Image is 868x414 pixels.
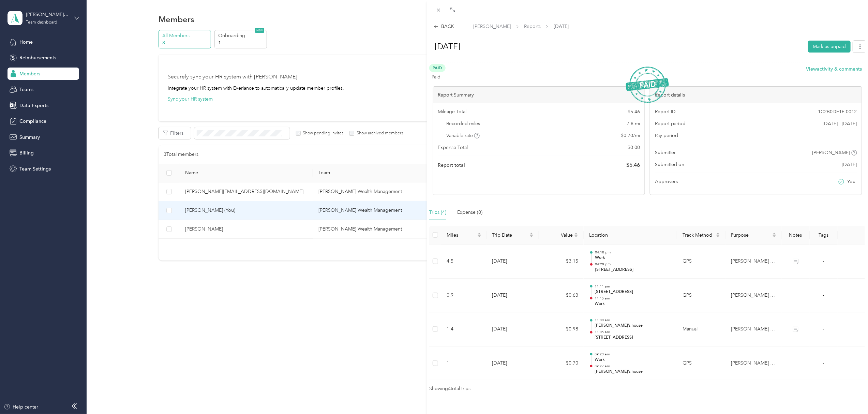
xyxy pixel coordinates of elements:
[677,312,725,346] td: Manual
[438,108,467,115] span: Mileage Total
[446,132,480,139] span: Variable rate
[626,161,640,169] span: $ 5.46
[818,108,857,115] span: 1C2B0DF1F-0012
[595,364,672,369] p: 09:27 am
[810,226,838,245] th: Tags
[595,369,672,375] p: [PERSON_NAME]’s house
[539,312,584,346] td: $0.98
[823,120,857,127] span: [DATE] - [DATE]
[595,301,672,307] p: Work
[441,245,487,279] td: 4.5
[477,232,481,236] span: caret-up
[677,226,725,245] th: Track Method
[716,232,720,236] span: caret-up
[539,279,584,313] td: $0.63
[595,357,672,363] p: Work
[595,335,672,341] p: [STREET_ADDRESS]
[650,87,862,103] div: Report details
[677,346,725,381] td: GPS
[524,23,541,30] span: Reports
[595,296,672,301] p: 11:15 am
[529,232,534,236] span: caret-up
[655,132,678,139] span: Pay period
[477,234,481,238] span: caret-down
[429,385,470,393] span: Showing 4 total trips
[574,232,578,236] span: caret-up
[655,161,685,168] span: Submitted on
[434,23,454,30] div: BACK
[716,234,720,238] span: caret-down
[595,352,672,357] p: 09:23 am
[595,250,672,255] p: 04:18 pm
[772,232,776,236] span: caret-up
[432,73,440,80] span: Paid
[683,232,715,238] span: Track Method
[595,262,672,267] p: 04:29 pm
[441,279,487,313] td: 0.9
[487,245,539,279] td: [DATE]
[487,346,539,381] td: [DATE]
[772,234,776,238] span: caret-down
[823,360,824,366] span: -
[487,312,539,346] td: [DATE]
[554,23,569,30] span: [DATE]
[544,232,573,238] span: Value
[655,149,676,156] span: Submitter
[539,226,584,245] th: Value
[595,255,672,261] p: Work
[595,330,672,335] p: 11:05 am
[574,234,578,238] span: caret-down
[584,226,677,245] th: Location
[725,346,781,381] td: Jessup Wealth Management
[655,178,678,185] span: Approvers
[725,312,781,346] td: Jessup Wealth Management
[595,323,672,329] p: [PERSON_NAME]’s house
[441,346,487,381] td: 1
[446,120,480,127] span: Recorded miles
[487,226,539,245] th: Trip Date
[621,132,640,139] span: $ 0.70 / mi
[441,226,487,245] th: Miles
[473,23,511,30] span: [PERSON_NAME]
[539,245,584,279] td: $3.15
[595,289,672,295] p: [STREET_ADDRESS]
[627,120,640,127] span: 7.8 mi
[447,232,476,238] span: Miles
[429,64,446,72] span: Paid
[677,245,725,279] td: GPS
[731,232,770,238] span: Purpose
[539,346,584,381] td: $0.70
[725,245,781,279] td: Jessup Wealth Management
[628,108,640,115] span: $ 5.46
[823,258,824,264] span: -
[433,87,645,103] div: Report Summary
[595,318,672,323] p: 11:00 am
[842,161,857,168] span: [DATE]
[806,65,862,73] button: Viewactivity & comments
[438,162,465,169] span: Report total
[725,279,781,313] td: Jessup Wealth Management
[438,144,468,151] span: Expense Total
[655,108,676,115] span: Report ID
[725,226,781,245] th: Purpose
[848,178,856,185] span: You
[595,267,672,273] p: [STREET_ADDRESS]
[487,279,539,313] td: [DATE]
[823,326,824,332] span: -
[492,232,528,238] span: Trip Date
[429,209,446,216] div: Trips (4)
[782,226,810,245] th: Notes
[529,234,534,238] span: caret-down
[441,312,487,346] td: 1.4
[677,279,725,313] td: GPS
[457,209,482,216] div: Expense (0)
[595,284,672,289] p: 11:11 am
[626,66,669,103] img: PaidStamp
[808,41,851,53] button: Mark as unpaid
[428,38,803,55] h1: Aug 2025
[830,376,868,414] iframe: Everlance-gr Chat Button Frame
[655,120,686,127] span: Report period
[823,292,824,298] span: -
[628,144,640,151] span: $ 0.00
[812,149,850,156] span: [PERSON_NAME]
